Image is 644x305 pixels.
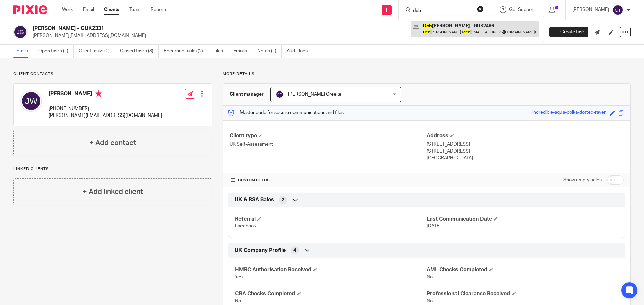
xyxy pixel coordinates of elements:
[13,166,212,172] p: Linked clients
[33,32,539,39] p: [PERSON_NAME][EMAIL_ADDRESS][DOMAIN_NAME]
[20,90,42,112] img: svg%3E
[223,71,631,77] p: More details
[549,27,588,37] a: Create task
[563,177,602,183] label: Show empty fields
[79,45,115,58] a: Client tasks (0)
[83,186,143,197] h4: + Add linked client
[151,6,167,13] a: Reports
[427,155,624,161] p: [GEOGRAPHIC_DATA]
[282,197,284,203] span: 2
[477,6,484,12] button: Clear
[89,138,136,148] h4: + Add contact
[427,141,624,148] p: [STREET_ADDRESS]
[235,290,427,297] h4: CRA Checks Completed
[13,25,28,39] img: svg%3E
[230,91,264,98] h3: Client manager
[235,275,243,279] span: Yes
[276,90,284,98] img: svg%3E
[83,6,94,13] a: Email
[509,7,535,12] span: Get Support
[235,224,256,228] span: Facebook
[293,247,296,254] span: 4
[230,141,427,148] p: UK Self-Assessment
[427,275,433,279] span: No
[235,266,427,273] h4: HMRC Authorisation Received
[228,109,344,116] p: Master code for secure communications and files
[49,105,162,112] p: [PHONE_NUMBER]
[532,109,607,117] div: incredible-aqua-polka-dotted-raven
[412,8,473,14] input: Search
[427,216,618,223] h4: Last Communication Date
[427,132,624,139] h4: Address
[120,45,159,58] a: Closed tasks (8)
[427,224,441,228] span: [DATE]
[427,299,433,303] span: No
[230,178,427,183] h4: CUSTOM FIELDS
[129,6,141,13] a: Team
[427,148,624,155] p: [STREET_ADDRESS]
[38,45,74,58] a: Open tasks (1)
[33,25,438,32] h2: [PERSON_NAME] - GUK2331
[427,290,618,297] h4: Professional Clearance Received
[230,132,427,139] h4: Client type
[233,45,252,58] a: Emails
[62,6,73,13] a: Work
[288,92,341,97] span: [PERSON_NAME] Creeke
[572,6,609,13] p: [PERSON_NAME]
[13,71,212,77] p: Client contacts
[13,5,47,14] img: Pixie
[427,266,618,273] h4: AML Checks Completed
[95,90,102,97] i: Primary
[213,45,228,58] a: Files
[612,5,623,15] img: svg%3E
[164,45,208,58] a: Recurring tasks (2)
[49,90,162,99] h4: [PERSON_NAME]
[49,112,162,119] p: [PERSON_NAME][EMAIL_ADDRESS][DOMAIN_NAME]
[287,45,313,58] a: Audit logs
[104,6,119,13] a: Clients
[235,247,286,254] span: UK Company Profile
[235,216,427,223] h4: Referral
[235,299,241,303] span: No
[235,196,274,203] span: UK & RSA Sales
[257,45,282,58] a: Notes (1)
[13,45,33,58] a: Details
